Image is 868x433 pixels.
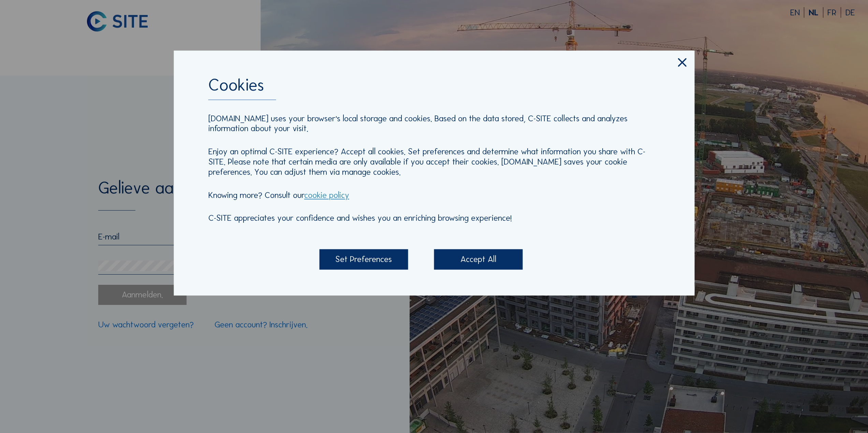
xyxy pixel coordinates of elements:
[304,190,349,200] a: cookie policy
[208,147,660,177] p: Enjoy an optimal C-SITE experience? Accept all cookies. Set preferences and determine what inform...
[434,249,523,270] div: Accept All
[208,77,660,100] div: Cookies
[208,113,660,134] p: [DOMAIN_NAME] uses your browser's local storage and cookies. Based on the data stored, C-SITE col...
[208,190,660,200] p: Knowing more? Consult our
[320,249,408,270] div: Set Preferences
[208,213,660,223] p: C-SITE appreciates your confidence and wishes you an enriching browsing experience!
